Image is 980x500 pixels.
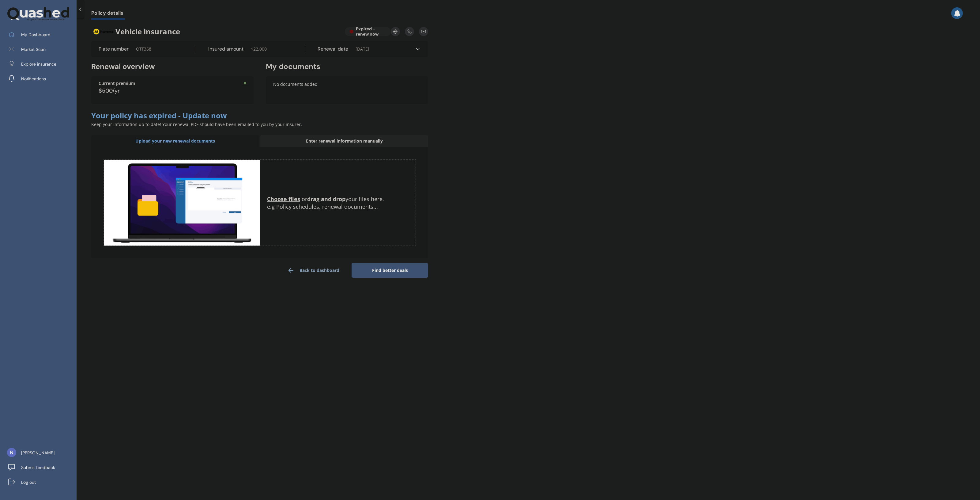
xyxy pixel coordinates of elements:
[5,43,77,55] a: Market Scan
[267,195,300,203] u: Choose files
[99,46,129,52] label: Plate number
[5,447,77,459] a: [PERSON_NAME]
[266,62,320,71] h2: My documents
[208,46,243,52] label: Insured amount
[99,88,246,94] div: $500/yr
[267,204,416,210] div: e.g Policy schedules, renewal documents...
[5,476,77,488] a: Log out
[91,62,254,71] h2: Renewal overview
[91,27,340,36] span: Vehicle insurance
[307,195,345,203] b: drag and drop
[21,450,55,456] span: [PERSON_NAME]
[91,135,259,147] div: Upload your new renewal documents
[266,76,428,104] div: No documents added
[21,76,46,82] span: Notifications
[21,32,51,38] span: My Dashboard
[318,46,348,52] label: Renewal date
[260,135,428,147] div: Enter renewal information manually
[7,448,16,457] img: ALm5wu19WwsLQCFtwFZeciLWC4U_wr9SVvJ3yAnkmQJS=s96-c
[356,46,369,52] span: [DATE]
[251,46,267,52] span: $ 22,000
[275,263,352,278] a: Back to dashboard
[91,110,227,120] span: Your policy has expired - Update now
[5,461,77,474] a: Submit feedback
[91,10,125,18] span: Policy details
[136,46,151,52] span: QTF368
[99,81,246,86] div: Current premium
[352,263,428,278] a: Find better deals
[5,58,77,70] a: Explore insurance
[21,479,36,485] span: Log out
[21,46,46,52] span: Market Scan
[5,73,77,85] a: Notifications
[91,121,302,127] span: Keep your information up to date! Your renewal PDF should have been emailed to you by your insurer.
[21,61,56,67] span: Explore insurance
[21,464,55,471] span: Submit feedback
[267,195,384,203] span: or your files here.
[91,27,115,36] img: AA.webp
[104,160,260,246] img: upload.de96410c8ce839c3fdd5.gif
[5,29,77,41] a: My Dashboard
